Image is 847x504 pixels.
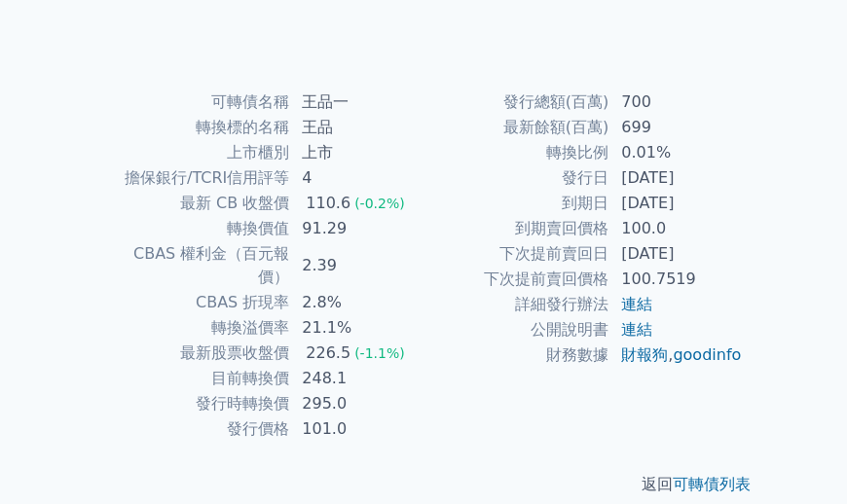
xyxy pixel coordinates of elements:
[104,140,290,165] td: 上市櫃別
[290,165,423,191] td: 4
[104,165,290,191] td: 擔保銀行/TCRI信用評等
[609,267,743,292] td: 100.7519
[423,140,609,165] td: 轉換比例
[750,411,847,504] div: 聊天小工具
[621,295,652,313] a: 連結
[104,216,290,241] td: 轉換價值
[609,115,743,140] td: 699
[621,320,652,339] a: 連結
[423,241,609,267] td: 下次提前賣回日
[290,391,423,416] td: 295.0
[104,315,290,341] td: 轉換溢價率
[423,90,609,115] td: 發行總額(百萬)
[290,115,423,140] td: 王品
[104,115,290,140] td: 轉換標的名稱
[81,473,766,496] p: 返回
[104,241,290,290] td: CBAS 權利金（百元報價）
[290,366,423,391] td: 248.1
[423,165,609,191] td: 發行日
[621,345,668,364] a: 財報狗
[302,342,354,365] div: 226.5
[423,267,609,292] td: 下次提前賣回價格
[609,241,743,267] td: [DATE]
[104,290,290,315] td: CBAS 折現率
[609,216,743,241] td: 100.0
[354,196,405,211] span: (-0.2%)
[750,411,847,504] iframe: Chat Widget
[423,292,609,317] td: 詳細發行辦法
[104,90,290,115] td: 可轉債名稱
[104,391,290,416] td: 發行時轉換價
[104,341,290,366] td: 最新股票收盤價
[423,342,609,368] td: 財務數據
[290,416,423,442] td: 101.0
[609,140,743,165] td: 0.01%
[290,90,423,115] td: 王品一
[290,140,423,165] td: 上市
[423,317,609,342] td: 公開說明書
[609,165,743,191] td: [DATE]
[290,241,423,290] td: 2.39
[290,315,423,341] td: 21.1%
[354,345,405,361] span: (-1.1%)
[104,191,290,216] td: 最新 CB 收盤價
[673,475,751,493] a: 可轉債列表
[423,191,609,216] td: 到期日
[423,115,609,140] td: 最新餘額(百萬)
[673,345,741,364] a: goodinfo
[302,192,354,215] div: 110.6
[290,290,423,315] td: 2.8%
[104,366,290,391] td: 目前轉換價
[609,90,743,115] td: 700
[609,342,743,368] td: ,
[609,191,743,216] td: [DATE]
[423,216,609,241] td: 到期賣回價格
[104,416,290,442] td: 發行價格
[290,216,423,241] td: 91.29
